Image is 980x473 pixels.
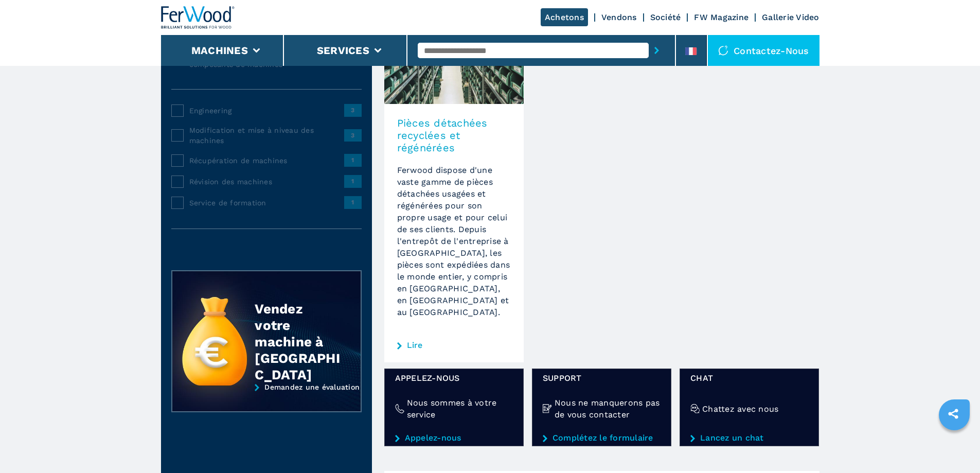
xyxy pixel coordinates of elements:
span: 1 [344,154,362,166]
div: Vendez votre machine à [GEOGRAPHIC_DATA] [255,301,340,383]
button: submit-button [649,39,665,62]
a: Appelez-nous [395,433,513,443]
img: Nous ne manquerons pas de vous contacter [543,404,552,413]
span: Support [543,372,661,384]
a: Complétez le formulaire [543,433,661,443]
span: 3 [344,104,362,116]
a: Lire [407,341,423,349]
span: Service de formation [189,198,344,208]
iframe: Chat [936,427,972,465]
a: Gallerie Video [762,12,819,22]
button: Machines [191,44,248,57]
span: 1 [344,175,362,187]
a: Vendons [601,12,637,22]
span: Engineering [189,106,344,116]
span: Chat [690,372,808,384]
span: 3 [344,129,362,142]
: Ferwood dispose d'une vaste gamme de pièces détachées usagées et régénérées pour son propre usage... [397,165,510,317]
a: Société [650,12,681,22]
span: Modification et mise à niveau des machines [189,125,344,146]
h4: Nous ne manquerons pas de vous contacter [555,397,661,421]
a: FW Magazine [694,12,749,22]
img: Ferwood [161,6,235,29]
a: Demandez une évaluation [171,383,362,420]
button: Services [317,44,369,57]
div: Contactez-nous [708,35,819,66]
img: Nous sommes à votre service [395,404,404,413]
img: Chattez avec nous [690,404,700,413]
a: Achetons [541,8,588,26]
h4: Chattez avec nous [702,403,778,415]
a: sharethis [940,401,966,427]
span: Récupération de machines [189,155,344,166]
h3: Pièces détachées recyclées et régénérées [397,117,511,154]
span: 1 [344,196,362,208]
span: Révision des machines [189,177,344,187]
h4: Nous sommes à votre service [407,397,513,421]
img: Contactez-nous [718,45,728,56]
a: Lancez un chat [690,433,808,443]
span: Appelez-nous [395,372,513,384]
